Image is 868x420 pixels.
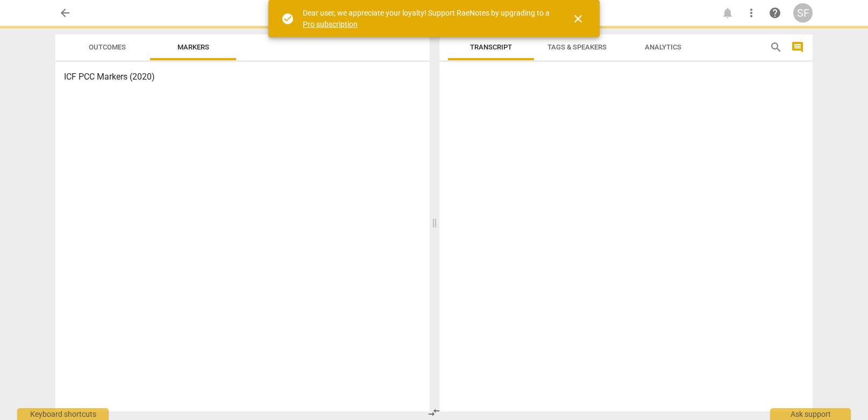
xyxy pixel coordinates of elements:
div: Dear user, we appreciate your loyalty! Support RaeNotes by upgrading to a [303,8,552,30]
span: arrow_back [59,6,72,19]
div: Keyboard shortcuts [17,408,109,420]
button: Search [767,39,785,56]
span: Analytics [645,43,681,51]
span: more_vert [745,6,758,19]
span: check_circle [281,12,294,25]
div: Ask support [770,408,851,420]
span: Transcript [470,43,512,51]
span: compare_arrows [428,406,440,419]
a: Help [765,3,785,23]
h3: ICF PCC Markers (2020) [64,70,421,83]
span: Markers [177,43,209,51]
span: close [572,12,585,25]
button: Close [565,6,591,32]
span: Tags & Speakers [547,43,607,51]
button: SF [793,3,813,23]
span: help [769,6,781,19]
span: comment [791,41,804,54]
span: search [770,41,782,54]
button: Show/Hide comments [789,39,806,56]
span: Outcomes [89,43,126,51]
a: Pro subscription [303,20,358,29]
